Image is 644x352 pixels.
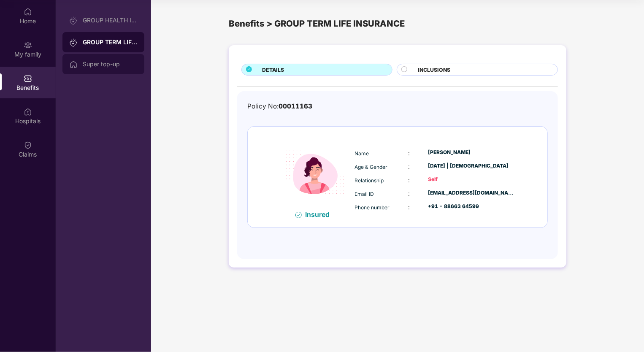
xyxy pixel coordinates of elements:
div: [EMAIL_ADDRESS][DOMAIN_NAME] [428,189,515,197]
img: svg+xml;base64,PHN2ZyBpZD0iSG9tZSIgeG1sbnM9Imh0dHA6Ly93d3cudzMub3JnLzIwMDAvc3ZnIiB3aWR0aD0iMjAiIG... [24,8,32,16]
span: : [408,163,410,170]
div: GROUP HEALTH INSURANCE [83,17,138,24]
img: svg+xml;base64,PHN2ZyBpZD0iQmVuZWZpdHMiIHhtbG5zPSJodHRwOi8vd3d3LnczLm9yZy8yMDAwL3N2ZyIgd2lkdGg9Ij... [24,74,32,83]
img: svg+xml;base64,PHN2ZyB3aWR0aD0iMjAiIGhlaWdodD0iMjAiIHZpZXdCb3g9IjAgMCAyMCAyMCIgZmlsbD0ibm9uZSIgeG... [69,38,78,47]
img: svg+xml;base64,PHN2ZyBpZD0iQ2xhaW0iIHhtbG5zPSJodHRwOi8vd3d3LnczLm9yZy8yMDAwL3N2ZyIgd2lkdGg9IjIwIi... [24,141,32,149]
span: Name [354,150,369,157]
div: [PERSON_NAME] [428,149,515,157]
div: Insured [305,210,335,219]
div: Self [428,176,515,184]
span: 00011163 [279,102,312,110]
span: Age & Gender [354,164,387,170]
span: Relationship [354,177,384,184]
div: Policy No: [247,101,312,111]
img: svg+xml;base64,PHN2ZyBpZD0iSG9tZSIgeG1sbnM9Imh0dHA6Ly93d3cudzMub3JnLzIwMDAvc3ZnIiB3aWR0aD0iMjAiIG... [69,60,78,69]
img: svg+xml;base64,PHN2ZyBpZD0iSG9zcGl0YWxzIiB4bWxucz0iaHR0cDovL3d3dy53My5vcmcvMjAwMC9zdmciIHdpZHRoPS... [24,108,32,116]
div: [DATE] | [DEMOGRAPHIC_DATA] [428,162,515,170]
span: : [408,176,410,184]
span: : [408,203,410,211]
div: GROUP TERM LIFE INSURANCE [83,38,138,46]
img: svg+xml;base64,PHN2ZyB3aWR0aD0iMjAiIGhlaWdodD0iMjAiIHZpZXdCb3g9IjAgMCAyMCAyMCIgZmlsbD0ibm9uZSIgeG... [24,41,32,49]
span: Email ID [354,191,374,197]
div: Super top-up [83,61,138,68]
img: svg+xml;base64,PHN2ZyB3aWR0aD0iMjAiIGhlaWdodD0iMjAiIHZpZXdCb3g9IjAgMCAyMCAyMCIgZmlsbD0ibm9uZSIgeG... [69,16,78,25]
span: DETAILS [262,66,284,74]
span: INCLUSIONS [418,66,451,74]
img: svg+xml;base64,PHN2ZyB4bWxucz0iaHR0cDovL3d3dy53My5vcmcvMjAwMC9zdmciIHdpZHRoPSIxNiIgaGVpZ2h0PSIxNi... [295,212,302,218]
span: : [408,190,410,197]
div: +91 - 88663 64599 [428,203,515,211]
span: Phone number [354,204,390,211]
span: : [408,149,410,157]
div: Benefits > GROUP TERM LIFE INSURANCE [229,17,566,30]
img: icon [278,135,352,210]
